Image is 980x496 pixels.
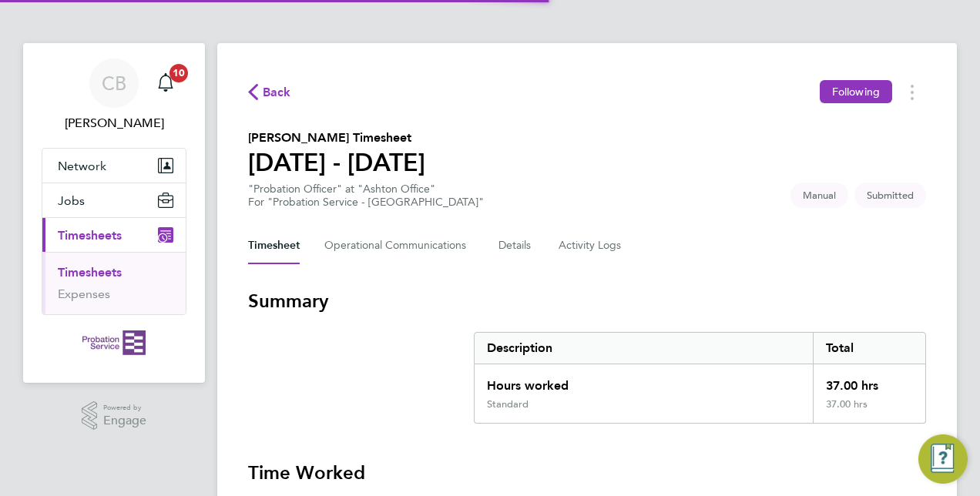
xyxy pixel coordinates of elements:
[813,333,925,364] div: Total
[832,85,880,99] span: Following
[248,129,425,147] h2: [PERSON_NAME] Timesheet
[58,265,122,280] a: Timesheets
[58,193,85,208] span: Jobs
[248,147,425,178] h1: [DATE] - [DATE]
[103,414,146,427] span: Engage
[42,183,186,217] button: Jobs
[248,183,484,209] div: "Probation Officer" at "Ashton Office"
[324,227,474,264] button: Operational Communications
[498,227,534,264] button: Details
[42,330,186,355] a: Go to home page
[813,398,925,423] div: 37.00 hrs
[854,183,926,208] span: This timesheet is Submitted.
[559,227,623,264] button: Activity Logs
[487,398,529,411] div: Standard
[42,218,186,252] button: Timesheets
[263,83,291,102] span: Back
[248,461,926,485] h3: Time Worked
[102,73,126,93] span: CB
[42,114,186,132] span: Charlotte Bramall
[248,227,300,264] button: Timesheet
[248,289,926,313] h3: Summary
[918,434,968,484] button: Engage Resource Center
[898,80,926,104] button: Timesheets Menu
[42,149,186,183] button: Network
[42,59,186,132] a: CB[PERSON_NAME]
[474,332,926,424] div: Summary
[169,64,188,82] span: 10
[790,183,848,208] span: This timesheet was manually created.
[58,228,122,243] span: Timesheets
[248,82,291,102] button: Back
[103,401,146,414] span: Powered by
[813,364,925,398] div: 37.00 hrs
[82,401,147,431] a: Powered byEngage
[150,59,181,108] a: 10
[820,80,892,103] button: Following
[58,159,106,173] span: Network
[248,196,484,209] div: For "Probation Service - [GEOGRAPHIC_DATA]"
[58,287,110,301] a: Expenses
[475,333,813,364] div: Description
[82,330,145,355] img: probationservice-logo-retina.png
[475,364,813,398] div: Hours worked
[42,252,186,314] div: Timesheets
[23,43,205,383] nav: Main navigation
